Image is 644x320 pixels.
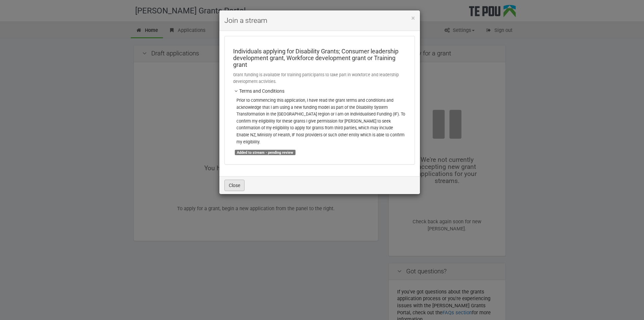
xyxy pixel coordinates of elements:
[224,15,415,26] h4: Join a stream
[233,48,406,68] h4: Individuals applying for Disability Grants; Consumer leadership development grant, Workforce deve...
[233,72,406,85] p: Grant funding is available for training participants to take part in workforce and leadership dev...
[235,150,296,155] span: Added to stream - pending review
[236,97,406,145] p: Prior to commencing this application, I have read the grant terms and conditions and acknowledge ...
[224,180,245,191] button: Close
[411,14,415,22] span: ×
[411,15,415,22] button: Close
[233,89,406,94] h5: Terms and Conditions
